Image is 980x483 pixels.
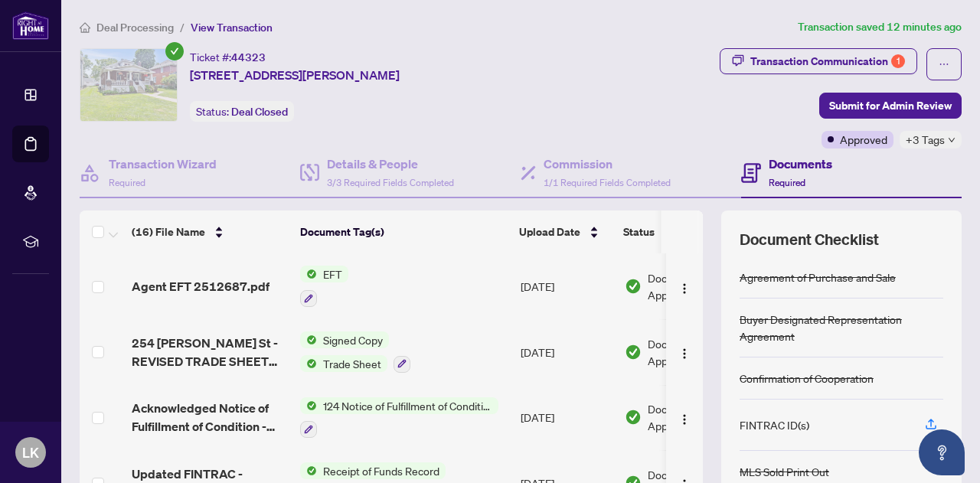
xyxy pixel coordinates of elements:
div: FINTRAC ID(s) [740,416,809,433]
img: Status Icon [300,266,317,282]
span: Approved [840,131,887,148]
div: Confirmation of Cooperation [740,370,874,387]
span: 44323 [231,51,266,64]
span: Status [623,224,655,240]
img: Document Status [625,409,642,426]
span: Agent EFT 2512687.pdf [132,277,269,295]
article: Transaction saved 12 minutes ago [798,18,962,36]
div: Ticket #: [190,48,266,66]
img: Status Icon [300,331,317,348]
img: Logo [678,282,691,295]
span: EFT [317,266,348,282]
span: Document Approved [648,335,743,369]
h4: Commission [544,155,671,173]
th: Status [617,210,747,253]
span: Receipt of Funds Record [317,462,446,479]
div: Agreement of Purchase and Sale [740,269,896,286]
span: Document Approved [648,400,743,434]
img: Status Icon [300,462,317,479]
span: Signed Copy [317,331,389,348]
span: [STREET_ADDRESS][PERSON_NAME] [190,66,400,84]
h4: Transaction Wizard [109,155,217,173]
span: Deal Processing [96,21,174,34]
span: 254 [PERSON_NAME] St - REVISED TRADE SHEET SIGNED LK.pdf [132,334,288,370]
span: Trade Sheet [317,355,387,372]
img: Status Icon [300,397,317,414]
span: Submit for Admin Review [829,93,952,118]
td: [DATE] [514,319,619,385]
img: Document Status [625,344,642,361]
div: Transaction Communication [750,49,905,73]
th: (16) File Name [126,210,294,253]
button: Status IconSigned CopyStatus IconTrade Sheet [300,331,410,373]
span: Deal Closed [231,105,288,119]
span: check-circle [165,42,184,60]
button: Submit for Admin Review [819,93,962,119]
td: [DATE] [514,385,619,451]
th: Document Tag(s) [294,210,513,253]
span: +3 Tags [906,131,945,148]
span: LK [22,442,39,463]
img: Document Status [625,278,642,295]
span: 124 Notice of Fulfillment of Condition(s) - Agreement of Purchase and Sale [317,397,498,414]
button: Logo [672,340,697,364]
img: Status Icon [300,355,317,372]
span: 1/1 Required Fields Completed [544,177,671,188]
span: Document Approved [648,269,743,303]
h4: Documents [769,155,832,173]
button: Status Icon124 Notice of Fulfillment of Condition(s) - Agreement of Purchase and Sale [300,397,498,439]
img: logo [12,11,49,40]
span: Document Checklist [740,229,879,250]
span: Required [769,177,805,188]
span: View Transaction [191,21,273,34]
img: IMG-X12279767_1.jpg [80,49,177,121]
h4: Details & People [327,155,454,173]
li: / [180,18,185,36]
span: (16) File Name [132,224,205,240]
td: [DATE] [514,253,619,319]
button: Logo [672,274,697,299]
span: ellipsis [939,59,949,70]
span: down [948,136,955,144]
span: home [80,22,90,33]
button: Status IconEFT [300,266,348,307]
button: Logo [672,405,697,429]
span: Upload Date [519,224,580,240]
button: Open asap [919,429,965,475]
div: 1 [891,54,905,68]
button: Transaction Communication1 [720,48,917,74]
span: Required [109,177,145,188]
div: MLS Sold Print Out [740,463,829,480]
img: Logo [678,348,691,360]
div: Status: [190,101,294,122]
span: Acknowledged Notice of Fulfillment of Condition - Inspection - [STREET_ADDRESS][PERSON_NAME] 5.pdf [132,399,288,436]
img: Logo [678,413,691,426]
span: 3/3 Required Fields Completed [327,177,454,188]
th: Upload Date [513,210,617,253]
div: Buyer Designated Representation Agreement [740,311,943,344]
